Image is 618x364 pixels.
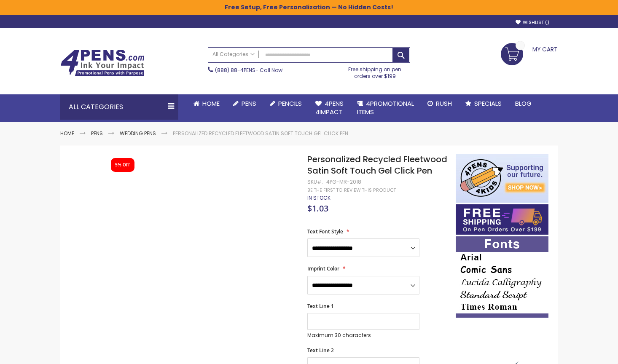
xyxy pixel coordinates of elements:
span: Pencils [278,99,302,108]
div: All Categories [60,94,178,120]
a: 4PROMOTIONALITEMS [350,94,421,122]
a: Pens [91,130,103,137]
span: Personalized Recycled Fleetwood Satin Soft Touch Gel Click Pen [307,153,447,177]
a: Pencils [263,94,309,113]
span: Text Font Style [307,228,343,235]
span: In stock [307,194,330,201]
a: Home [60,130,74,137]
span: All Categories [212,51,255,58]
a: (888) 88-4PENS [215,67,255,74]
span: Rush [436,99,452,108]
span: Home [202,99,220,108]
a: Blog [508,94,538,113]
span: 4Pens 4impact [315,99,344,116]
div: Availability [307,195,330,201]
a: Be the first to review this product [307,187,396,193]
img: font-personalization-examples [456,236,548,318]
a: Rush [421,94,459,113]
span: Blog [515,99,532,108]
p: Maximum 30 characters [307,332,419,339]
img: 4pens 4 kids [456,154,548,203]
span: Text Line 1 [307,302,334,310]
a: Wishlist [516,19,549,26]
img: Free shipping on orders over $199 [456,204,548,235]
a: Wedding Pens [120,130,156,137]
span: 4PROMOTIONAL ITEMS [357,99,414,116]
div: Free shipping on pen orders over $199 [340,63,411,80]
div: 5% OFF [115,162,130,168]
a: Pens [226,94,263,113]
img: 4Pens Custom Pens and Promotional Products [60,49,145,76]
a: Specials [459,94,508,113]
div: 4PG-MR-2018 [326,179,361,185]
strong: SKU [307,178,323,185]
span: Text Line 2 [307,347,334,354]
a: 4Pens4impact [309,94,350,122]
span: Imprint Color [307,265,339,272]
li: Personalized Recycled Fleetwood Satin Soft Touch Gel Click Pen [173,130,348,137]
span: $1.03 [307,203,328,214]
span: Specials [474,99,502,108]
a: All Categories [208,48,259,62]
a: Home [187,94,226,113]
span: - Call Now! [215,67,284,74]
span: Pens [242,99,256,108]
